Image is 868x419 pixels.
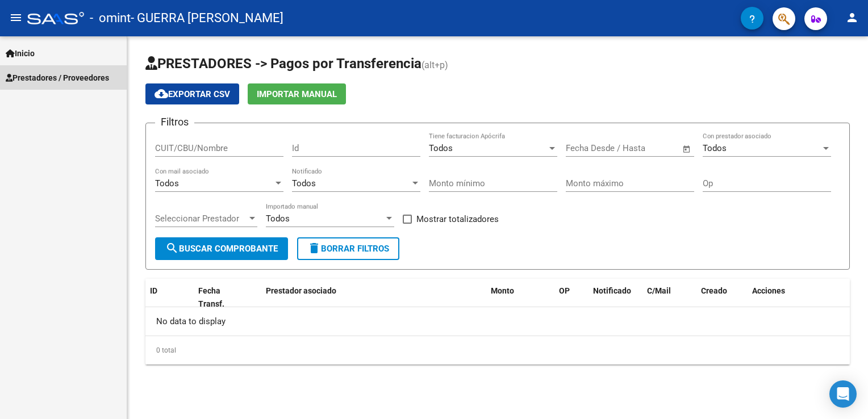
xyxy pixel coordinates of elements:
[593,286,631,295] span: Notificado
[6,72,109,84] span: Prestadores / Proveedores
[703,143,727,153] span: Todos
[150,286,157,295] span: ID
[266,286,336,295] span: Prestador asociado
[642,279,696,316] datatable-header-cell: C/Mail
[145,307,850,336] div: No data to display
[486,279,554,316] datatable-header-cell: Monto
[566,143,612,153] input: Fecha inicio
[165,244,278,254] span: Buscar Comprobante
[554,279,589,316] datatable-header-cell: OP
[266,213,290,224] span: Todos
[647,286,671,295] span: C/Mail
[257,89,337,99] span: Importar Manual
[248,83,346,104] button: Importar Manual
[155,89,230,99] span: Exportar CSV
[681,143,694,156] button: Open calendar
[198,286,224,308] span: Fecha Transf.
[90,6,131,31] span: - omint
[194,279,245,316] datatable-header-cell: Fecha Transf.
[307,241,321,255] mat-icon: delete
[155,178,179,188] span: Todos
[145,56,422,72] span: PRESTADORES -> Pagos por Transferencia
[416,212,499,226] span: Mostrar totalizadores
[589,279,642,316] datatable-header-cell: Notificado
[155,114,194,130] h3: Filtros
[701,286,727,295] span: Creado
[748,279,850,316] datatable-header-cell: Acciones
[145,336,850,364] div: 0 total
[297,237,399,260] button: Borrar Filtros
[429,143,453,153] span: Todos
[696,279,748,316] datatable-header-cell: Creado
[261,279,486,316] datatable-header-cell: Prestador asociado
[145,83,239,104] button: Exportar CSV
[307,244,389,254] span: Borrar Filtros
[829,380,857,408] div: Open Intercom Messenger
[9,11,23,24] mat-icon: menu
[131,6,283,31] span: - GUERRA [PERSON_NAME]
[155,237,288,260] button: Buscar Comprobante
[6,47,35,60] span: Inicio
[292,178,316,188] span: Todos
[752,286,785,295] span: Acciones
[622,143,677,153] input: Fecha fin
[165,241,179,255] mat-icon: search
[145,279,194,316] datatable-header-cell: ID
[491,286,514,295] span: Monto
[559,286,570,295] span: OP
[155,87,168,100] mat-icon: cloud_download
[845,11,859,24] mat-icon: person
[155,213,247,224] span: Seleccionar Prestador
[422,60,448,70] span: (alt+p)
